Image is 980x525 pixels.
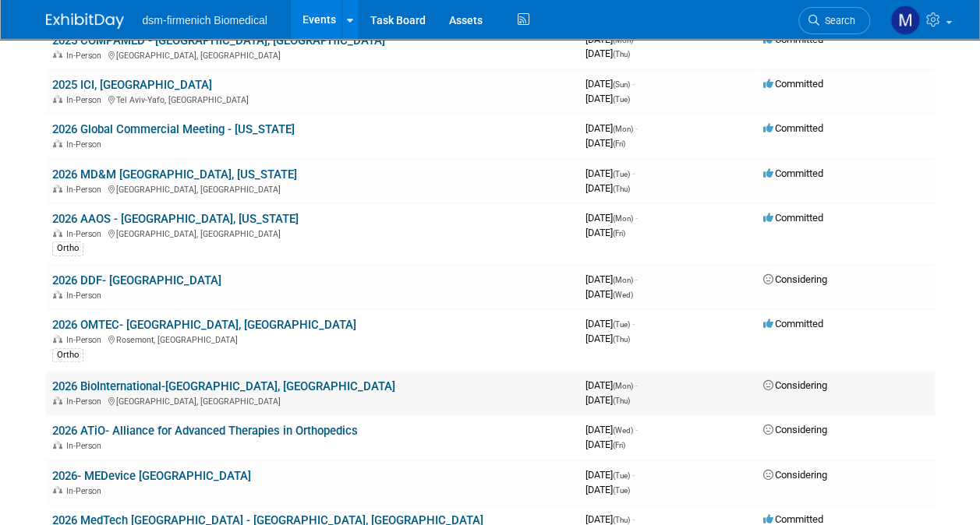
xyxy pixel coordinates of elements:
[66,441,106,451] span: In-Person
[66,486,106,496] span: In-Person
[52,273,221,287] a: 2026 DDF- [GEOGRAPHIC_DATA]
[890,5,920,35] img: Melanie Davison
[763,167,823,179] span: Committed
[586,484,630,495] span: [DATE]
[66,229,106,239] span: In-Person
[53,51,62,58] img: In-Person Event
[613,516,630,524] span: (Thu)
[53,291,62,298] img: In-Person Event
[613,229,625,238] span: (Fri)
[819,15,855,26] span: Search
[613,125,633,133] span: (Mon)
[52,348,83,362] div: Ortho
[52,122,295,136] a: 2026 Global Commercial Meeting - [US_STATE]
[66,51,106,61] span: In-Person
[52,93,573,105] div: Tel Aviv-Yafo, [GEOGRAPHIC_DATA]
[763,212,823,224] span: Committed
[53,486,62,494] img: In-Person Event
[66,396,106,407] span: In-Person
[613,80,630,89] span: (Sun)
[613,50,630,58] span: (Thu)
[586,167,635,179] span: [DATE]
[613,486,630,495] span: (Tue)
[53,441,62,449] img: In-Person Event
[586,93,630,104] span: [DATE]
[613,426,633,435] span: (Wed)
[53,396,62,404] img: In-Person Event
[586,212,638,224] span: [DATE]
[613,320,630,329] span: (Tue)
[763,424,827,435] span: Considering
[763,318,823,329] span: Committed
[66,291,106,301] span: In-Person
[763,513,823,525] span: Committed
[763,33,823,45] span: Committed
[613,36,633,44] span: (Mon)
[52,33,385,48] a: 2025 COMPAMED - [GEOGRAPHIC_DATA], [GEOGRAPHIC_DATA]
[586,122,638,134] span: [DATE]
[586,469,635,481] span: [DATE]
[635,424,638,435] span: -
[763,469,827,481] span: Considering
[586,513,635,525] span: [DATE]
[632,318,635,329] span: -
[763,78,823,90] span: Committed
[53,335,62,343] img: In-Person Event
[586,182,630,194] span: [DATE]
[586,273,638,285] span: [DATE]
[613,139,625,148] span: (Fri)
[586,227,625,238] span: [DATE]
[52,394,573,407] div: [GEOGRAPHIC_DATA], [GEOGRAPHIC_DATA]
[586,78,635,90] span: [DATE]
[763,273,827,285] span: Considering
[586,318,635,329] span: [DATE]
[586,333,630,344] span: [DATE]
[798,7,870,34] a: Search
[635,122,638,134] span: -
[632,167,635,179] span: -
[613,335,630,344] span: (Thu)
[53,95,62,103] img: In-Person Event
[143,14,267,26] span: dsm-firmenich Biomedical
[613,441,625,449] span: (Fri)
[632,469,635,481] span: -
[613,471,630,480] span: (Tue)
[52,182,573,195] div: [GEOGRAPHIC_DATA], [GEOGRAPHIC_DATA]
[613,291,633,299] span: (Wed)
[52,241,83,255] div: Ortho
[613,95,630,104] span: (Tue)
[635,33,638,45] span: -
[586,137,625,149] span: [DATE]
[53,139,62,147] img: In-Person Event
[52,167,297,181] a: 2026 MD&M [GEOGRAPHIC_DATA], [US_STATE]
[632,513,635,525] span: -
[613,396,630,405] span: (Thu)
[586,33,638,45] span: [DATE]
[52,212,299,226] a: 2026 AAOS - [GEOGRAPHIC_DATA], [US_STATE]
[586,424,638,435] span: [DATE]
[66,185,106,195] span: In-Person
[52,424,358,438] a: 2026 ATiO- Alliance for Advanced Therapies in Orthopedics
[635,379,638,391] span: -
[53,229,62,237] img: In-Person Event
[613,185,630,193] span: (Thu)
[586,439,625,450] span: [DATE]
[586,48,630,59] span: [DATE]
[52,318,356,332] a: 2026 OMTEC- [GEOGRAPHIC_DATA], [GEOGRAPHIC_DATA]
[613,214,633,223] span: (Mon)
[52,78,212,92] a: 2025 ICI, [GEOGRAPHIC_DATA]
[613,170,630,178] span: (Tue)
[586,394,630,406] span: [DATE]
[66,95,106,105] span: In-Person
[632,78,635,90] span: -
[66,335,106,345] span: In-Person
[613,276,633,284] span: (Mon)
[52,469,251,483] a: 2026- MEDevice [GEOGRAPHIC_DATA]
[635,273,638,285] span: -
[52,48,573,61] div: [GEOGRAPHIC_DATA], [GEOGRAPHIC_DATA]
[46,13,124,29] img: ExhibitDay
[586,379,638,391] span: [DATE]
[635,212,638,224] span: -
[52,379,395,393] a: 2026 BioInternational-[GEOGRAPHIC_DATA], [GEOGRAPHIC_DATA]
[763,122,823,134] span: Committed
